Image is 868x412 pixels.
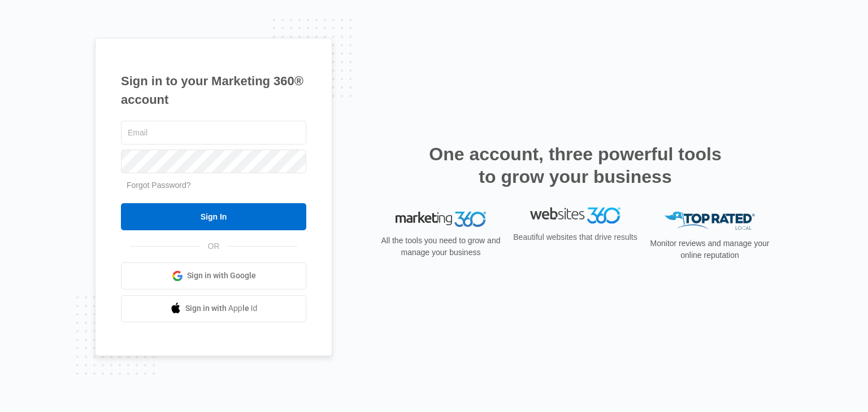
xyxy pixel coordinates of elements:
[185,303,258,314] span: Sign in with Apple Id
[396,212,486,227] img: Marketing 360
[121,262,306,290] a: Sign in with Google
[377,235,504,258] p: All the tools you need to grow and manage your business
[127,181,191,190] a: Forgot Password?
[121,72,306,109] h1: Sign in to your Marketing 360® account
[121,203,306,230] input: Sign In
[121,295,306,322] a: Sign in with Apple Id
[665,212,755,230] img: Top Rated Local
[512,236,639,248] p: Beautiful websites that drive results
[200,240,228,252] span: OR
[121,121,306,144] input: Email
[646,238,773,261] p: Monitor reviews and manage your online reputation
[530,212,620,228] img: Websites 360
[187,270,256,282] span: Sign in with Google
[426,143,725,188] h2: One account, three powerful tools to grow your business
